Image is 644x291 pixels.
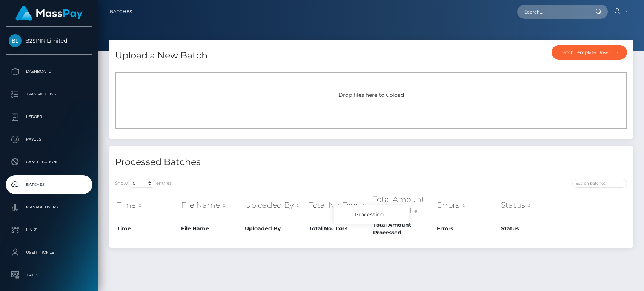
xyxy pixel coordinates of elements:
[9,202,89,213] p: Manage Users
[128,179,156,188] select: Showentries
[6,266,92,285] a: Taxes
[9,66,89,77] p: Dashboard
[6,221,92,239] a: Links
[6,107,92,126] a: Ledger
[9,247,89,258] p: User Profile
[6,243,92,262] a: User Profile
[572,179,627,188] input: Search batches
[115,219,179,239] th: Time
[9,134,89,145] p: Payees
[6,198,92,217] a: Manage Users
[243,219,307,239] th: Uploaded By
[560,49,610,55] div: Batch Template Download
[6,130,92,149] a: Payees
[9,89,89,100] p: Transactions
[115,192,179,219] th: Time
[110,4,132,20] a: Batches
[435,192,499,219] th: Errors
[9,34,22,47] img: B2SPIN Limited
[435,219,499,239] th: Errors
[552,45,627,60] button: Batch Template Download
[371,192,435,219] th: Total Amount Processed
[6,62,92,81] a: Dashboard
[15,6,83,21] img: MassPay Logo
[6,153,92,172] a: Cancellations
[9,224,89,236] p: Links
[499,192,563,219] th: Status
[9,111,89,123] p: Ledger
[6,37,92,44] span: B2SPIN Limited
[115,179,172,188] label: Show entries
[6,175,92,194] a: Batches
[499,219,563,239] th: Status
[115,49,207,62] h4: Upload a New Batch
[307,192,371,219] th: Total No. Txns
[334,205,409,224] div: Processing...
[243,192,307,219] th: Uploaded By
[179,219,243,239] th: File Name
[6,85,92,104] a: Transactions
[9,270,89,281] p: Taxes
[9,179,89,190] p: Batches
[179,192,243,219] th: File Name
[115,156,366,169] h4: Processed Batches
[307,219,371,239] th: Total No. Txns
[517,5,588,19] input: Search...
[9,156,89,168] p: Cancellations
[338,92,404,98] span: Drop files here to upload
[371,219,435,239] th: Total Amount Processed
